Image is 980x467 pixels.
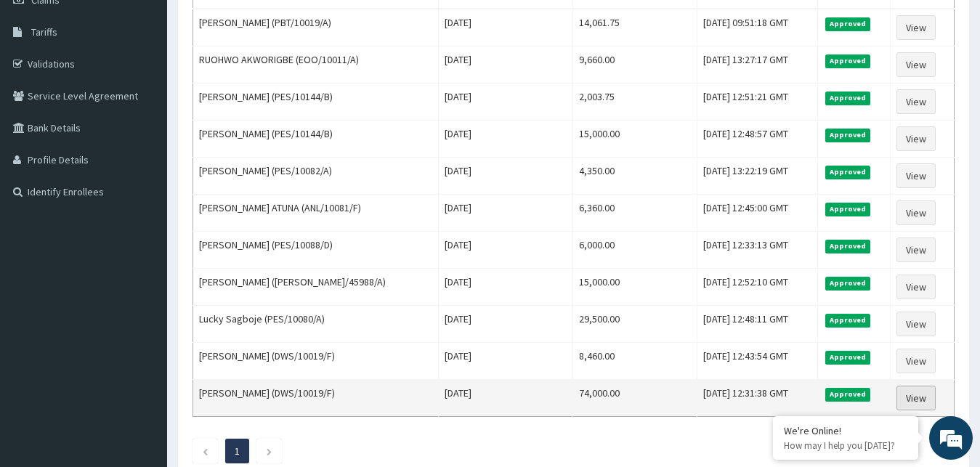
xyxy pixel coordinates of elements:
[896,163,936,188] a: View
[31,25,57,38] span: Tariffs
[825,314,871,327] span: Approved
[193,232,439,269] td: [PERSON_NAME] (PES/10088/D)
[438,343,572,380] td: [DATE]
[784,424,907,437] div: We're Online!
[573,195,697,232] td: 6,360.00
[697,195,817,232] td: [DATE] 12:45:00 GMT
[825,54,871,68] span: Approved
[573,380,697,417] td: 74,000.00
[193,84,439,121] td: [PERSON_NAME] (PES/10144/B)
[193,195,439,232] td: [PERSON_NAME] ATUNA (ANL/10081/F)
[438,46,572,84] td: [DATE]
[825,92,871,105] span: Approved
[784,439,907,452] p: How may I help you today?
[438,269,572,306] td: [DATE]
[896,312,936,336] a: View
[7,312,277,363] textarea: Type your message and hit 'Enter'
[573,306,697,343] td: 29,500.00
[896,237,936,262] a: View
[193,306,439,343] td: Lucky Sagboje (PES/10080/A)
[193,380,439,417] td: [PERSON_NAME] (DWS/10019/F)
[238,7,273,42] div: Minimize live chat window
[573,121,697,158] td: 15,000.00
[697,343,817,380] td: [DATE] 12:43:54 GMT
[896,275,936,299] a: View
[193,121,439,158] td: [PERSON_NAME] (PES/10144/B)
[697,306,817,343] td: [DATE] 12:48:11 GMT
[27,73,59,109] img: d_794563401_company_1708531726252_794563401
[266,444,272,458] a: Next page
[438,195,572,232] td: [DATE]
[193,46,439,84] td: RUOHWO AKWORIGBE (EOO/10011/A)
[573,232,697,269] td: 6,000.00
[438,121,572,158] td: [DATE]
[697,232,817,269] td: [DATE] 12:33:13 GMT
[573,269,697,306] td: 15,000.00
[697,158,817,195] td: [DATE] 13:22:19 GMT
[896,386,936,410] a: View
[896,15,936,40] a: View
[193,9,439,46] td: [PERSON_NAME] (PBT/10019/A)
[573,84,697,121] td: 2,003.75
[896,200,936,225] a: View
[697,84,817,121] td: [DATE] 12:51:21 GMT
[573,158,697,195] td: 4,350.00
[438,84,572,121] td: [DATE]
[438,158,572,195] td: [DATE]
[573,343,697,380] td: 8,460.00
[825,277,871,290] span: Approved
[697,380,817,417] td: [DATE] 12:31:38 GMT
[896,126,936,151] a: View
[896,52,936,77] a: View
[697,121,817,158] td: [DATE] 12:48:57 GMT
[697,46,817,84] td: [DATE] 13:27:17 GMT
[896,349,936,373] a: View
[825,388,871,401] span: Approved
[193,158,439,195] td: [PERSON_NAME] (PES/10082/A)
[573,9,697,46] td: 14,061.75
[896,89,936,114] a: View
[573,46,697,84] td: 9,660.00
[84,141,201,288] span: We're online!
[438,9,572,46] td: [DATE]
[825,17,871,31] span: Approved
[825,240,871,253] span: Approved
[697,9,817,46] td: [DATE] 09:51:18 GMT
[825,129,871,142] span: Approved
[193,343,439,380] td: [PERSON_NAME] (DWS/10019/F)
[438,306,572,343] td: [DATE]
[825,203,871,216] span: Approved
[202,444,208,458] a: Previous page
[825,351,871,364] span: Approved
[825,166,871,179] span: Approved
[697,269,817,306] td: [DATE] 12:52:10 GMT
[438,380,572,417] td: [DATE]
[235,444,240,458] a: Page 1 is your current page
[76,81,244,100] div: Chat with us now
[438,232,572,269] td: [DATE]
[193,269,439,306] td: [PERSON_NAME] ([PERSON_NAME]/45988/A)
